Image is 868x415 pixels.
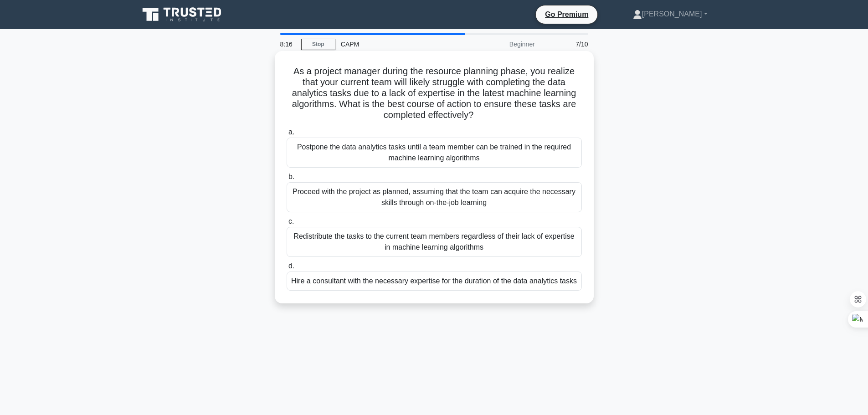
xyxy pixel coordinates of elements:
[539,9,594,20] a: Go Premium
[288,217,294,225] span: c.
[287,227,582,257] div: Redistribute the tasks to the current team members regardless of their lack of expertise in machi...
[461,35,540,53] div: Beginner
[286,66,583,121] h5: As a project manager during the resource planning phase, you realize that your current team will ...
[287,138,582,168] div: Postpone the data analytics tasks until a team member can be trained in the required machine lear...
[287,182,582,212] div: Proceed with the project as planned, assuming that the team can acquire the necessary skills thro...
[288,128,294,136] span: a.
[540,35,594,53] div: 7/10
[335,35,461,53] div: CAPM
[288,262,294,270] span: d.
[301,39,335,50] a: Stop
[288,173,294,180] span: b.
[611,5,729,23] a: [PERSON_NAME]
[275,35,301,53] div: 8:16
[287,272,582,291] div: Hire a consultant with the necessary expertise for the duration of the data analytics tasks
